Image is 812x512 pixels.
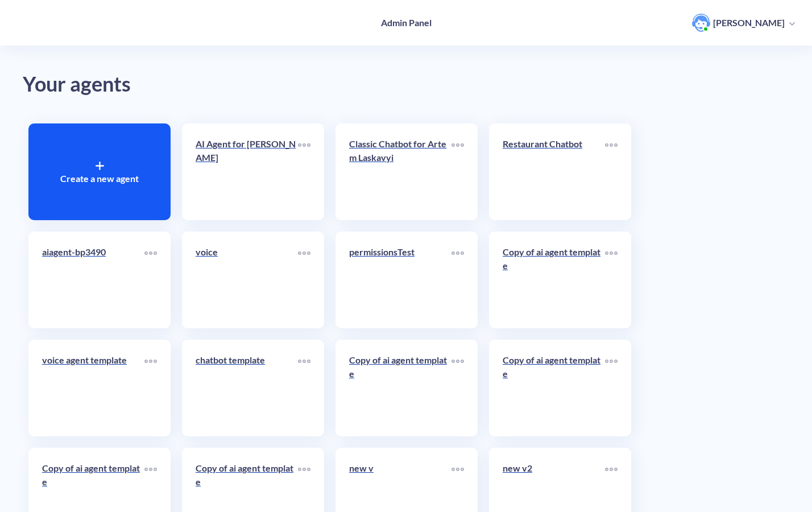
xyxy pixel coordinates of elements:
p: chatbot template [196,353,298,367]
img: user photo [692,14,710,32]
a: permissionsTest [349,245,451,315]
p: new v2 [503,461,605,475]
p: Copy of ai agent template [42,461,144,489]
p: voice agent template [42,353,144,367]
a: aiagent-bp3490 [42,245,144,315]
p: aiagent-bp3490 [42,245,144,259]
p: [PERSON_NAME] [713,16,785,29]
a: Copy of ai agent template [503,245,605,315]
p: voice [196,245,298,259]
p: Classic Chatbot for Artem Laskavyi [349,137,451,164]
p: Copy of ai agent template [503,245,605,272]
div: Your agents [23,68,789,101]
p: Copy of ai agent template [196,461,298,489]
a: Restaurant Chatbot [503,137,605,207]
a: Copy of ai agent template [349,353,451,423]
p: permissionsTest [349,245,451,259]
p: AI Agent for [PERSON_NAME] [196,137,298,164]
a: Copy of ai agent template [503,353,605,423]
p: Copy of ai agent template [349,353,451,381]
h4: Admin Panel [381,17,432,28]
a: Classic Chatbot for Artem Laskavyi [349,137,451,207]
a: voice agent template [42,353,144,423]
button: user photo[PERSON_NAME] [686,13,801,33]
a: AI Agent for [PERSON_NAME] [196,137,298,207]
p: new v [349,461,451,475]
a: voice [196,245,298,315]
p: Create a new agent [60,172,139,185]
p: Copy of ai agent template [503,353,605,381]
p: Restaurant Chatbot [503,137,605,151]
a: chatbot template [196,353,298,423]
